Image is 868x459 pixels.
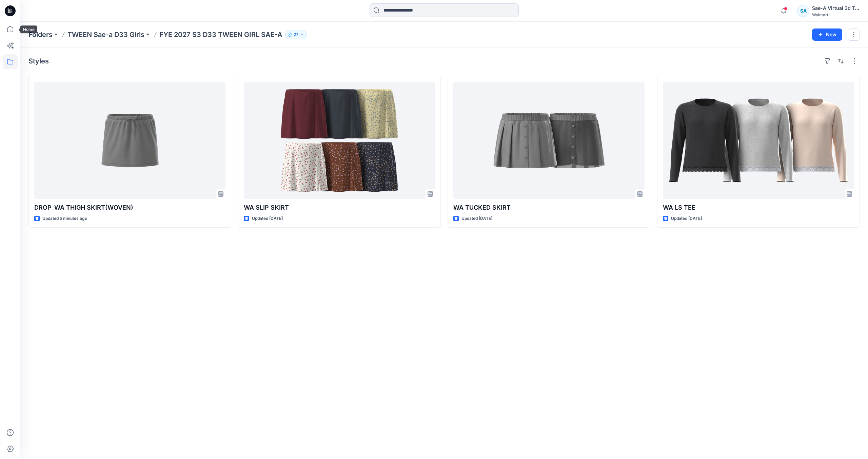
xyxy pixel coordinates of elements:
[252,215,283,222] p: Updated [DATE]
[663,203,854,212] p: WA LS TEE
[797,5,809,17] div: SA
[244,203,435,212] p: WA SLIP SKIRT
[244,82,435,199] a: WA SLIP SKIRT
[812,4,860,12] div: Sae-A Virtual 3d Team
[663,82,854,199] a: WA LS TEE
[453,203,645,212] p: WA TUCKED SKIRT
[461,215,492,222] p: Updated [DATE]
[294,31,298,38] p: 27
[28,30,53,39] a: Folders
[159,30,282,39] p: FYE 2027 S3 D33 TWEEN GIRL SAE-A
[34,203,225,212] p: DROP_WA THIGH SKIRT(WOVEN)
[34,82,225,199] a: DROP_WA THIGH SKIRT(WOVEN)
[28,57,49,65] h4: Styles
[671,215,702,222] p: Updated [DATE]
[67,30,144,39] a: TWEEN Sae-a D33 Girls
[453,82,645,199] a: WA TUCKED SKIRT
[812,12,860,17] div: Walmart
[285,30,307,39] button: 27
[812,28,842,41] button: New
[42,215,87,222] p: Updated 5 minutes ago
